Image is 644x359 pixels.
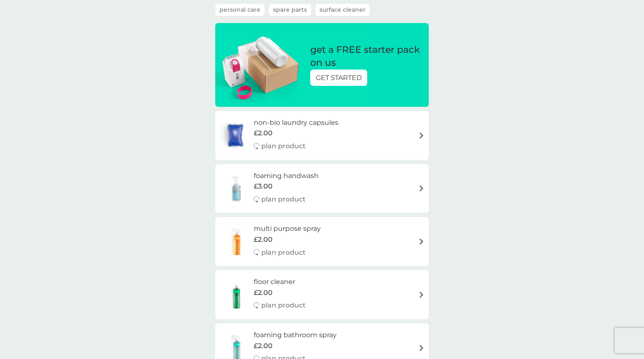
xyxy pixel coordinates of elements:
span: £2.00 [254,234,273,245]
h6: non-bio laundry capsules [254,117,338,128]
h6: foaming bathroom spray [254,330,337,341]
img: arrow right [418,238,425,245]
button: Spare Parts [269,4,311,16]
span: £3.00 [254,181,273,192]
img: arrow right [418,292,425,298]
p: plan product [261,141,306,152]
h6: foaming handwash [254,170,319,181]
img: floor cleaner [219,280,254,310]
p: plan product [261,300,306,311]
p: plan product [261,247,306,258]
button: Personal Care [215,4,265,16]
span: £2.00 [254,287,273,298]
img: multi purpose spray [219,227,254,256]
span: £2.00 [254,341,273,351]
p: get a FREE starter pack on us [310,44,420,70]
img: non-bio laundry capsules [219,121,251,150]
button: Surface Cleaner [315,4,370,16]
img: foaming handwash [219,174,254,203]
img: arrow right [418,185,425,191]
img: arrow right [418,345,425,351]
h6: multi purpose spray [254,223,321,234]
h6: floor cleaner [254,276,306,287]
p: plan product [261,194,306,205]
img: arrow right [418,132,425,139]
p: GET STARTED [316,72,362,83]
span: £2.00 [254,128,273,139]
